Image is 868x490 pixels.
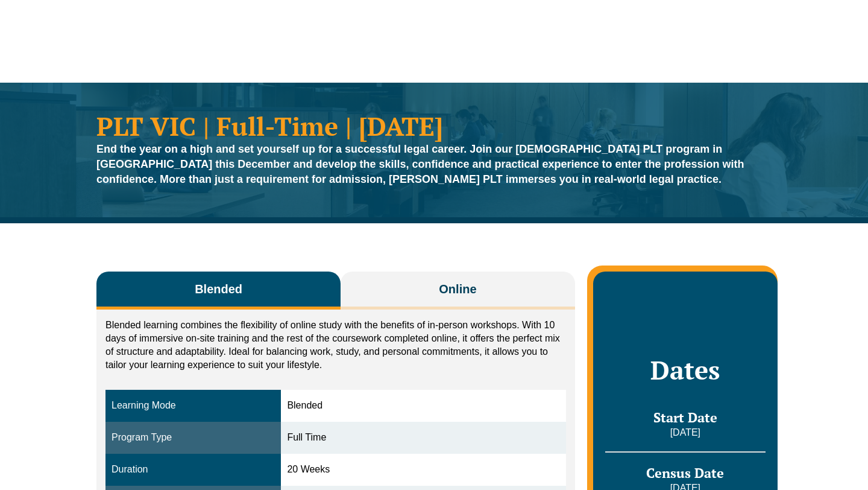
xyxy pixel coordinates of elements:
[287,399,559,413] div: Blended
[287,431,559,445] div: Full Time
[439,281,476,297] span: Online
[96,113,772,139] h1: PLT VIC | Full-Time | [DATE]
[105,319,566,372] p: Blended learning combines the flexibility of online study with the benefits of in-person workshop...
[287,463,559,477] div: 20 Weeks
[195,281,242,297] span: Blended
[112,399,275,413] div: Learning Mode
[112,463,275,477] div: Duration
[112,431,275,445] div: Program Type
[646,464,724,482] span: Census Date
[605,426,766,439] p: [DATE]
[96,143,744,185] strong: End the year on a high and set yourself up for a successful legal career. Join our [DEMOGRAPHIC_D...
[605,355,766,385] h2: Dates
[653,409,717,426] span: Start Date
